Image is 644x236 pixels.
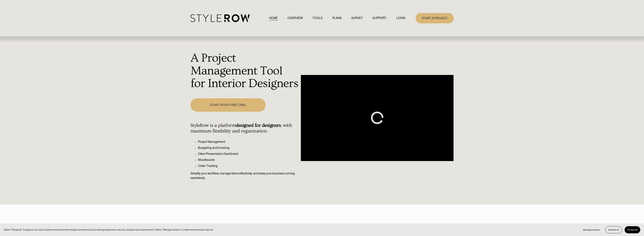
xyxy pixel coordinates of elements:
[190,98,266,112] a: START 14 DAY FREE TRIAL
[190,14,250,22] img: StyleRow
[332,16,342,21] a: PLANS
[351,16,363,21] a: SURVEY
[190,52,299,90] h1: A Project Management Tool for Interior Designers
[190,123,299,134] h4: StyleRow is a platform , with maximum flexibility and organization.
[605,226,622,233] button: Decline all
[396,16,405,21] a: LOGIN
[608,228,619,231] span: Decline all
[627,228,637,231] span: Accept all
[287,16,303,21] a: OVERVIEW
[198,158,299,162] p: Moodboards
[372,16,386,21] a: folder dropdown
[236,123,281,128] strong: designed for designers
[190,171,299,180] p: Simplify your workflow, manage items effectively, and keep your business running seamlessly.
[269,16,278,21] a: HOME
[625,226,640,233] button: Accept all
[198,164,299,168] p: Order Tracking
[583,228,600,231] span: Manage cookies
[580,226,603,233] button: Manage cookies
[198,152,299,156] p: Client Presentation Dashboard
[416,13,454,23] a: START A PROJECT
[198,146,299,150] p: Budgeting and Invoicing
[198,140,299,144] p: Project Management
[4,228,214,231] p: Select “Accept all” to agree to our use of cookies and similar technologies to enhance your brows...
[372,16,386,20] span: SUPPORT
[313,16,322,21] a: TOOLS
